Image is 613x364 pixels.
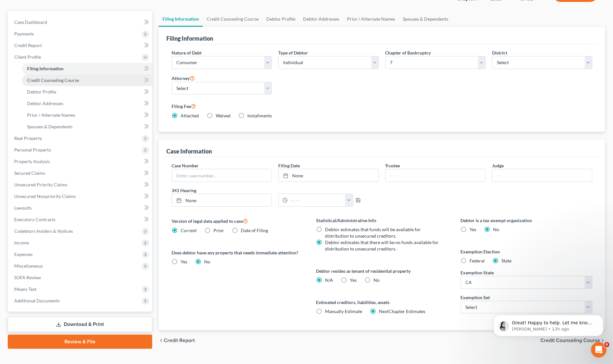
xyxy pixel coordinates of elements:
[166,34,213,42] div: Filing Information
[492,49,507,56] label: District
[288,194,345,206] input: -- : --
[325,227,421,239] span: Debtor estimates that funds will be available for distribution to unsecured creditors.
[181,228,197,233] span: Current
[22,86,152,98] a: Debtor Profile
[14,135,42,141] span: Real Property
[8,317,152,332] a: Download & Print
[14,193,76,199] span: Unsecured Nonpriority Claims
[22,74,152,86] a: Credit Counseling Course
[172,169,272,182] input: Enter case number...
[181,259,187,264] span: Yes
[374,277,380,283] span: No
[399,11,452,27] a: Spouses & Dependents
[9,202,152,214] a: Lawsuits
[14,205,32,211] span: Lawsuits
[27,112,75,118] span: Prior / Alternate Names
[604,342,609,347] span: 6
[247,113,272,118] span: Installments
[14,298,60,303] span: Additional Documents
[168,187,382,194] label: 341 Hearing
[14,240,29,245] span: Income
[502,258,512,263] span: State
[9,40,152,51] a: Credit Report
[14,159,50,164] span: Property Analysis
[9,16,152,28] a: Case Dashboard
[172,49,202,56] label: Nature of Debt
[181,113,199,118] span: Attached
[204,259,210,264] span: No
[203,11,262,27] a: Credit Counseling Course
[14,54,41,60] span: Client Profile
[461,248,592,255] label: Exemption Election
[9,272,152,283] a: SOFA Review
[22,63,152,74] a: Filing Information
[278,162,300,169] label: Filing Date
[484,301,613,347] iframe: Intercom notifications message
[325,309,362,314] span: Manually Estimate
[27,124,73,129] span: Spouses & Dependents
[325,277,333,283] span: N/A
[9,156,152,167] a: Property Analysis
[172,249,303,256] label: Does debtor have any property that needs immediate attention?
[385,49,431,56] label: Chapter of Bankruptcy
[316,268,448,274] label: Debtor resides as tenant of residential property
[278,49,308,56] label: Type of Debtor
[493,227,499,232] span: No
[14,43,42,48] span: Credit Report
[316,299,448,306] label: Estimated creditors, liabilities, assets
[216,113,231,118] span: Waived
[22,121,152,133] a: Spouses & Dependents
[461,269,494,276] label: Exemption State
[14,147,51,152] span: Personal Property
[492,162,504,169] label: Judge
[591,342,607,358] iframe: Intercom live chat
[350,277,357,283] span: Yes
[461,217,592,224] label: Debtor is a tax exempt organization
[386,169,485,182] input: --
[172,74,195,82] label: Attorney
[14,31,34,36] span: Payments
[461,294,490,301] label: Exemption Set
[22,98,152,109] a: Debtor Addresses
[172,217,303,225] label: Version of legal data applied to case
[172,102,592,110] label: Filing Fee
[159,11,203,27] a: Filing Information
[241,228,268,233] span: Date of Filing
[9,179,152,191] a: Unsecured Priority Claims
[166,147,212,155] div: Case Information
[299,11,343,27] a: Debtor Addresses
[316,217,448,224] label: Statistical/Administrative Info
[27,89,56,94] span: Debtor Profile
[14,182,67,187] span: Unsecured Priority Claims
[14,217,55,222] span: Executory Contracts
[27,101,63,106] span: Debtor Addresses
[27,77,79,83] span: Credit Counseling Course
[14,228,73,234] span: Codebtors Insiders & Notices
[14,286,36,292] span: Means Test
[213,228,224,233] span: Prior
[164,338,195,343] span: Credit Report
[343,11,399,27] a: Prior / Alternate Names
[9,167,152,179] a: Secured Claims
[8,335,152,349] a: Review & File
[470,227,477,232] span: Yes
[14,170,45,176] span: Secured Claims
[27,66,64,71] span: Filing Information
[14,19,47,25] span: Case Dashboard
[385,162,400,169] label: Trustee
[14,251,33,257] span: Expenses
[172,162,199,169] label: Case Number
[14,275,41,280] span: SOFA Review
[262,11,299,27] a: Debtor Profile
[159,338,164,343] i: chevron_left
[492,169,592,182] input: --
[159,338,195,343] button: chevron_left Credit Report
[325,240,439,251] span: Debtor estimates that there will be no funds available for distribution to unsecured creditors.
[9,191,152,202] a: Unsecured Nonpriority Claims
[379,309,426,314] span: NextChapter Estimates
[470,258,485,263] span: Federal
